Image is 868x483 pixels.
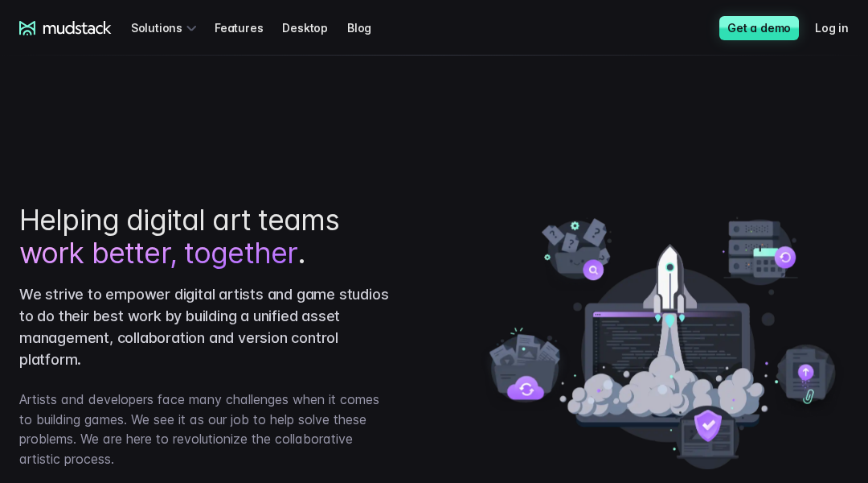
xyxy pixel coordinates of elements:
[19,21,112,35] a: mudstack logo
[19,204,392,270] h1: Helping digital art teams .
[19,390,392,469] p: Artists and developers face many challenges when it comes to building games. We see it as our job...
[815,13,868,43] a: Log in
[347,13,391,43] a: Blog
[19,237,297,270] span: work better, together
[19,283,392,370] p: We strive to empower digital artists and game studios to do their best work by building a unified...
[476,217,849,469] img: illustration of mudstack's features and benefits
[719,16,799,40] a: Get a demo
[131,13,202,43] div: Solutions
[215,13,282,43] a: Features
[282,13,347,43] a: Desktop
